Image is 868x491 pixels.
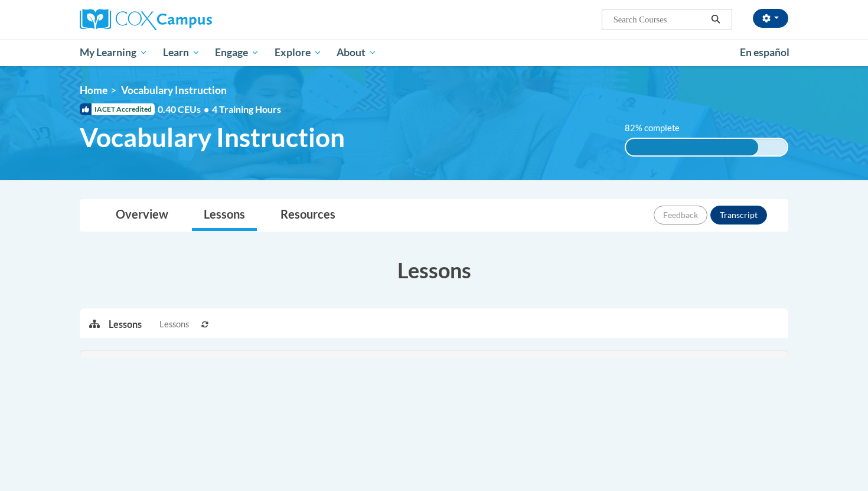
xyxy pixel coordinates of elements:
[275,45,322,60] span: Explore
[215,45,259,60] span: Engage
[753,9,788,28] button: Account Settings
[163,45,200,60] span: Learn
[80,255,788,285] h3: Lessons
[104,200,180,231] a: Overview
[740,46,789,58] span: En español
[158,103,212,116] span: 0.40 CEUs
[62,39,806,66] div: Main menu
[80,103,155,115] span: IACET Accredited
[80,122,345,153] span: Vocabulary Instruction
[155,39,208,66] a: Learn
[159,318,189,331] span: Lessons
[80,45,148,60] span: My Learning
[329,39,385,66] a: About
[72,39,155,66] a: My Learning
[80,9,304,30] a: Cox Campus
[80,84,107,96] a: Home
[269,200,347,231] a: Resources
[192,200,257,231] a: Lessons
[626,139,758,155] div: 82% complete
[109,318,142,331] p: Lessons
[707,12,725,27] button: Search
[625,122,693,135] label: 82% complete
[612,12,707,27] input: Search Courses
[121,84,227,96] span: Vocabulary Instruction
[207,39,267,66] a: Engage
[80,9,212,30] img: Cox Campus
[654,206,707,225] button: Feedback
[267,39,329,66] a: Explore
[710,206,767,225] button: Transcript
[204,103,209,115] span: •
[212,103,281,115] span: 4 Training Hours
[337,45,377,60] span: About
[732,40,797,65] a: En español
